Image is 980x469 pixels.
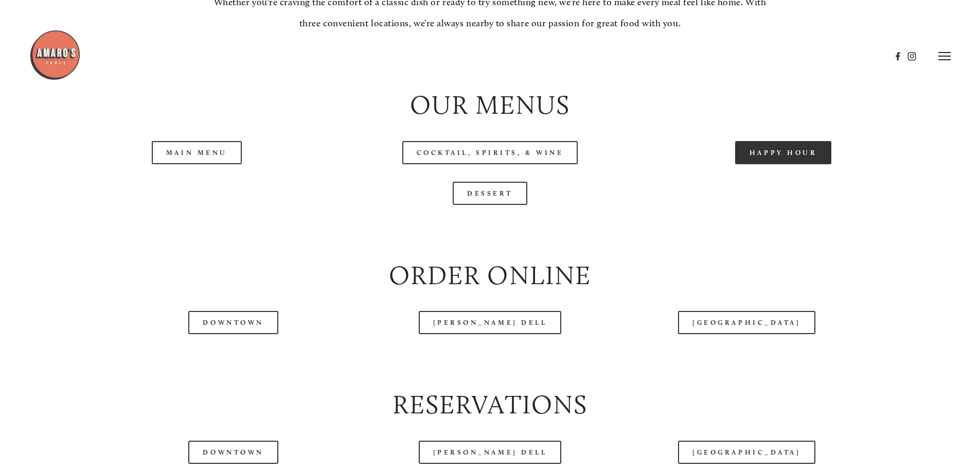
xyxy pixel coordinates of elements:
a: [PERSON_NAME] Dell [419,441,562,464]
img: Amaro's Table [29,29,81,81]
h2: Reservations [59,387,921,423]
h2: Order Online [59,257,921,294]
a: Dessert [453,182,527,205]
a: Downtown [188,441,278,464]
a: Happy Hour [735,141,832,164]
a: Main Menu [152,141,242,164]
a: [GEOGRAPHIC_DATA] [678,311,815,334]
a: [PERSON_NAME] Dell [419,311,562,334]
a: [GEOGRAPHIC_DATA] [678,441,815,464]
a: Downtown [188,311,278,334]
a: Cocktail, Spirits, & Wine [402,141,578,164]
